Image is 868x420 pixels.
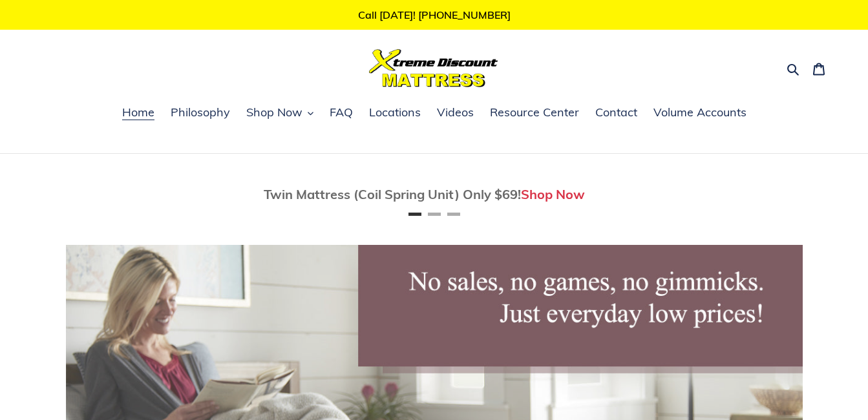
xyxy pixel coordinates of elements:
span: Locations [369,105,421,120]
button: Page 3 [447,213,460,216]
span: FAQ [330,105,353,120]
a: Volume Accounts [647,103,753,123]
button: Shop Now [240,103,320,123]
span: Resource Center [490,105,579,120]
a: FAQ [323,103,359,123]
span: Philosophy [171,105,230,120]
span: Videos [437,105,474,120]
a: Videos [430,103,480,123]
a: Locations [363,103,427,123]
span: Contact [595,105,637,120]
span: Home [122,105,154,120]
button: Page 1 [408,213,421,216]
a: Contact [589,103,644,123]
a: Resource Center [483,103,586,123]
img: Xtreme Discount Mattress [369,49,498,87]
a: Home [116,103,161,123]
a: Philosophy [164,103,237,123]
a: Shop Now [521,186,585,202]
span: Volume Accounts [653,105,746,120]
button: Page 2 [428,213,441,216]
span: Twin Mattress (Coil Spring Unit) Only $69! [264,186,521,202]
span: Shop Now [246,105,302,120]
